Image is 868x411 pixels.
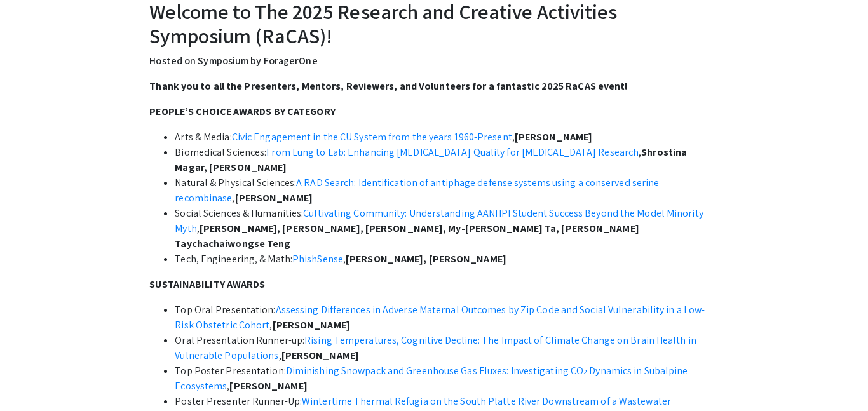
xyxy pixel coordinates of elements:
strong: [PERSON_NAME], [PERSON_NAME], [PERSON_NAME], My-[PERSON_NAME] Ta, [PERSON_NAME] Taychachaiwongse ... [175,222,639,250]
li: Biomedical Sciences: , [175,145,718,175]
strong: PEOPLE’S CHOICE AWARDS BY CATEGORY [149,105,335,118]
strong: [PERSON_NAME] [229,379,307,393]
li: Top Oral Presentation: , [175,302,718,333]
li: Natural & Physical Sciences: , [175,175,718,206]
a: From Lung to Lab: Enhancing [MEDICAL_DATA] Quality for [MEDICAL_DATA] Research [266,145,639,159]
strong: [PERSON_NAME] [273,318,350,332]
a: Civic Engagement in the CU System from the years 1960-Present [232,130,512,144]
strong: [PERSON_NAME], [PERSON_NAME] [346,252,506,266]
a: Assessing Differences in Adverse Maternal Outcomes by Zip Code and Social Vulnerability in a Low-... [175,303,705,332]
strong: Shrostina Magar, [PERSON_NAME] [175,145,687,174]
strong: [PERSON_NAME] [235,191,313,205]
strong: SUSTAINABILITY AWARDS [149,278,265,291]
a: A RAD Search: Identification of antiphage defense systems using a conserved serine recombinase [175,176,659,205]
strong: [PERSON_NAME] [281,349,359,362]
p: Hosted on Symposium by ForagerOne [149,53,718,69]
strong: Thank you to all the Presenters, Mentors, Reviewers, and Volunteers for a fantastic 2025 RaCAS ev... [149,79,628,93]
a: PhishSense [292,252,343,266]
a: Diminishing Snowpack and Greenhouse Gas Fluxes: Investigating CO₂ Dynamics in Subalpine Ecosystems [175,364,688,393]
li: Social Sciences & Humanities: , [175,206,718,252]
li: Top Poster Presentation: , [175,363,718,394]
a: Cultivating Community: Understanding AANHPI Student Success Beyond the Model Minority Myth [175,206,703,235]
li: Tech, Engineering, & Math: , [175,252,718,267]
a: Rising Temperatures, Cognitive Decline: The Impact of Climate Change on Brain Health in Vulnerabl... [175,334,696,362]
li: Arts & Media: , [175,130,718,145]
strong: [PERSON_NAME] [515,130,592,144]
iframe: Chat [10,354,54,401]
li: Oral Presentation Runner-up: , [175,333,718,363]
